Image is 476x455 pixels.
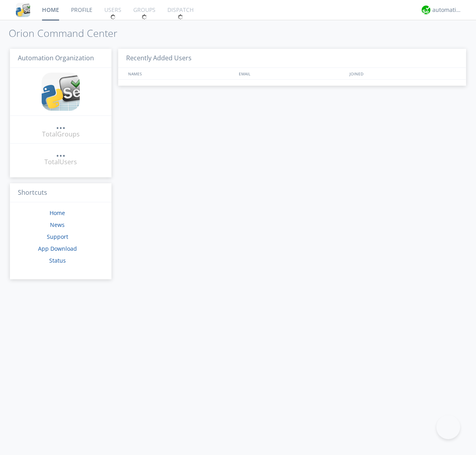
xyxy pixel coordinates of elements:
[432,6,462,14] div: automation+atlas
[42,130,80,139] div: Total Groups
[56,148,65,157] a: ...
[44,157,77,167] div: Total Users
[56,121,65,130] a: ...
[16,3,30,17] img: cddb5a64eb264b2086981ab96f4c1ba7
[436,415,460,439] iframe: Toggle Customer Support
[18,54,94,62] span: Automation Organization
[178,14,183,20] img: spin.svg
[50,221,65,228] a: News
[422,6,430,14] img: d2d01cd9b4174d08988066c6d424eccd
[110,14,116,20] img: spin.svg
[347,68,459,79] div: JOINED
[56,148,65,156] div: ...
[49,257,66,264] a: Status
[42,73,80,111] img: cddb5a64eb264b2086981ab96f4c1ba7
[10,183,111,203] h3: Shortcuts
[237,68,347,79] div: EMAIL
[56,121,65,129] div: ...
[38,245,77,252] a: App Download
[118,49,466,68] h3: Recently Added Users
[142,14,147,20] img: spin.svg
[50,209,65,217] a: Home
[126,68,235,79] div: NAMES
[47,233,68,240] a: Support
